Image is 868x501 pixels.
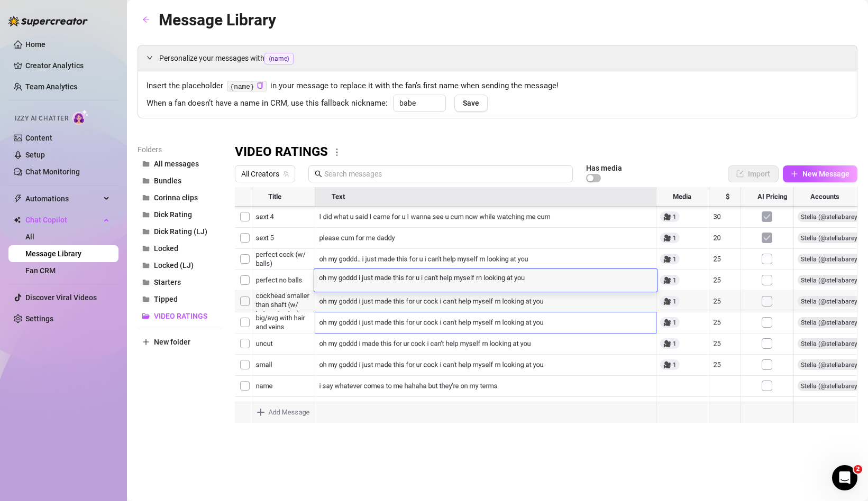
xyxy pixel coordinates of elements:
button: Dick Rating (LJ) [138,223,222,240]
span: Izzy AI Chatter [15,114,68,124]
input: Search messages [324,168,567,180]
span: Dick Rating [154,210,192,219]
button: New Message [783,165,857,182]
span: folder [142,262,150,269]
img: Chat Copilot [14,216,21,224]
span: arrow-left [142,16,150,23]
span: Starters [154,278,181,286]
span: VIDEO RATINGS [154,312,207,320]
img: logo-BBDzfeDw.svg [8,16,88,26]
span: folder-open [142,312,150,320]
h3: VIDEO RATINGS [235,144,328,161]
img: AI Chatter [72,109,89,125]
a: Discover Viral Videos [25,293,97,302]
a: Team Analytics [25,82,77,91]
span: folder [142,160,150,168]
article: Message Library [159,7,276,32]
span: All Creators [241,166,289,182]
button: Tipped [138,291,222,308]
span: search [315,170,322,178]
button: All messages [138,155,222,172]
a: Creator Analytics [25,57,110,74]
span: expanded [147,54,153,61]
span: Automations [25,190,100,207]
div: Personalize your messages with{name} [138,45,857,71]
span: Dick Rating (LJ) [154,227,207,236]
span: folder [142,295,150,303]
a: Chat Monitoring [25,168,80,176]
a: Settings [25,314,53,323]
span: 2 [854,465,862,474]
a: Content [25,134,52,142]
span: Bundles [154,177,181,185]
article: Folders [138,144,222,155]
span: Tipped [154,295,178,303]
a: Home [25,40,45,49]
code: {name} [227,81,267,92]
button: Save [454,95,488,112]
button: Import [728,165,779,182]
span: folder [142,228,150,235]
button: Locked [138,240,222,257]
button: Dick Rating [138,206,222,223]
button: New folder [138,333,222,350]
button: VIDEO RATINGS [138,308,222,324]
article: Has media [586,165,622,171]
span: thunderbolt [14,194,22,203]
span: Save [463,99,479,107]
button: Starters [138,274,222,291]
span: New folder [154,338,190,346]
span: team [283,171,289,177]
span: folder [142,211,150,218]
span: Locked (LJ) [154,261,194,270]
button: Click to Copy [257,82,263,90]
button: Locked (LJ) [138,257,222,274]
a: All [25,233,34,241]
span: plus [791,170,798,178]
span: folder [142,245,150,252]
button: Corinna clips [138,189,222,206]
a: Fan CRM [25,266,56,275]
span: {name} [264,53,294,64]
span: more [332,147,342,157]
iframe: Intercom live chat [832,465,857,490]
a: Setup [25,151,45,159]
span: All messages [154,160,199,168]
button: Bundles [138,172,222,189]
span: Corinna clips [154,193,198,202]
span: Locked [154,244,178,253]
span: Insert the placeholder in your message to replace it with the fan’s first name when sending the m... [147,80,848,92]
span: Chat Copilot [25,211,100,228]
span: folder [142,279,150,286]
span: New Message [802,170,849,178]
span: plus [142,338,150,346]
span: When a fan doesn’t have a name in CRM, use this fallback nickname: [147,97,388,110]
span: folder [142,194,150,201]
a: Message Library [25,249,81,258]
textarea: oh my goddd i just made this for u i can't help myself rn looking at you [314,272,657,282]
span: Personalize your messages with [159,52,848,64]
span: copy [257,82,263,89]
span: folder [142,177,150,184]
